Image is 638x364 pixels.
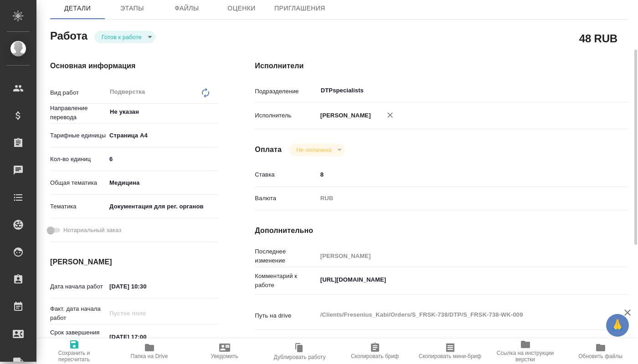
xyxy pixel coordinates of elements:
span: Уведомить [211,353,238,359]
span: Ссылка на инструкции верстки [493,350,557,363]
button: Папка на Drive [112,339,187,364]
div: Страница А4 [106,128,218,143]
p: Ставка [255,170,317,179]
button: Скопировать мини-бриф [412,339,488,364]
button: Скопировать бриф [337,339,412,364]
input: Пустое поле [317,249,597,263]
span: Папка на Drive [131,353,168,359]
span: Обновить файлы [578,353,623,359]
input: ✎ Введи что-нибудь [317,168,597,181]
span: Скопировать мини-бриф [419,353,481,359]
button: Не оплачена [293,146,334,154]
span: Приглашения [274,3,325,14]
div: RUB [317,191,597,206]
div: Готов к работе [94,31,155,43]
span: Дублировать работу [274,354,326,360]
p: Дата начала работ [50,282,106,291]
p: Вид работ [50,88,106,97]
h4: [PERSON_NAME] [50,257,218,268]
p: [PERSON_NAME] [317,111,371,120]
h2: Работа [50,27,87,43]
span: Нотариальный заказ [63,226,121,235]
input: Пустое поле [106,307,186,320]
button: Дублировать работу [262,339,337,364]
p: Комментарий к работе [255,272,317,290]
p: Последнее изменение [255,247,317,265]
button: Уведомить [187,339,262,364]
span: Оценки [220,3,263,14]
textarea: [URL][DOMAIN_NAME] [317,272,597,288]
button: 🙏 [606,314,629,337]
span: Детали [56,3,99,14]
h4: Исполнители [255,61,628,71]
p: Валюта [255,194,317,203]
p: Факт. дата начала работ [50,304,106,323]
span: Сохранить и пересчитать [42,350,106,363]
h2: 48 RUB [579,30,617,46]
input: ✎ Введи что-нибудь [106,152,218,166]
div: Документация для рег. органов [106,199,218,214]
button: Удалить исполнителя [380,105,400,125]
h4: Оплата [255,144,282,155]
span: Файлы [165,3,209,14]
div: Медицина [106,175,218,191]
h4: Дополнительно [255,225,628,236]
p: Общая тематика [50,178,106,187]
input: ✎ Введи что-нибудь [106,280,186,293]
input: ✎ Введи что-нибудь [106,330,186,344]
span: Этапы [110,3,154,14]
p: Кол-во единиц [50,155,106,164]
p: Направление перевода [50,104,106,122]
p: Тематика [50,202,106,211]
p: Подразделение [255,87,317,96]
p: Путь на drive [255,311,317,320]
button: Ссылка на инструкции верстки [488,339,563,364]
textarea: /Clients/Fresenius_Kabi/Orders/S_FRSK-738/DTP/S_FRSK-738-WK-009 [317,307,597,323]
button: Open [213,111,215,113]
span: 🙏 [610,316,625,335]
button: Open [592,90,594,91]
div: Готов к работе [289,144,345,156]
p: Исполнитель [255,111,317,120]
button: Готов к работе [99,33,144,41]
p: Срок завершения работ [50,328,106,346]
button: Сохранить и пересчитать [36,339,112,364]
span: Скопировать бриф [351,353,399,359]
p: Тарифные единицы [50,131,106,140]
h4: Основная информация [50,61,218,71]
button: Обновить файлы [563,339,638,364]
